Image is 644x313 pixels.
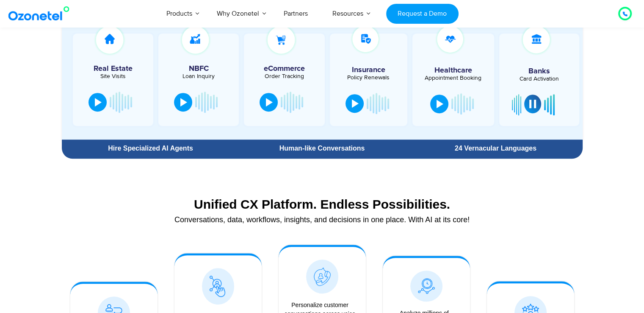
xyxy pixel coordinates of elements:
h5: eCommerce [248,65,320,73]
div: Policy Renewals [334,75,403,81]
div: Site Visits [77,73,149,79]
div: Appointment Booking [419,75,488,81]
h5: Real Estate [77,65,149,73]
div: 24 Vernacular Languages [413,145,578,152]
h5: Healthcare [419,67,488,74]
a: Request a Demo [386,4,459,24]
h5: Insurance [334,66,403,74]
div: Unified CX Platform. Endless Possibilities. [66,197,578,212]
div: Order Tracking [248,73,320,79]
div: Card Activation [503,76,575,82]
div: Human-like Conversations [239,145,404,152]
div: Loan Inquiry [163,73,235,79]
div: Conversations, data, workflows, insights, and decisions in one place. With AI at its core! [66,216,578,224]
h5: NBFC [163,65,235,73]
h5: Banks [503,67,575,75]
div: Hire Specialized AI Agents [66,145,235,152]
